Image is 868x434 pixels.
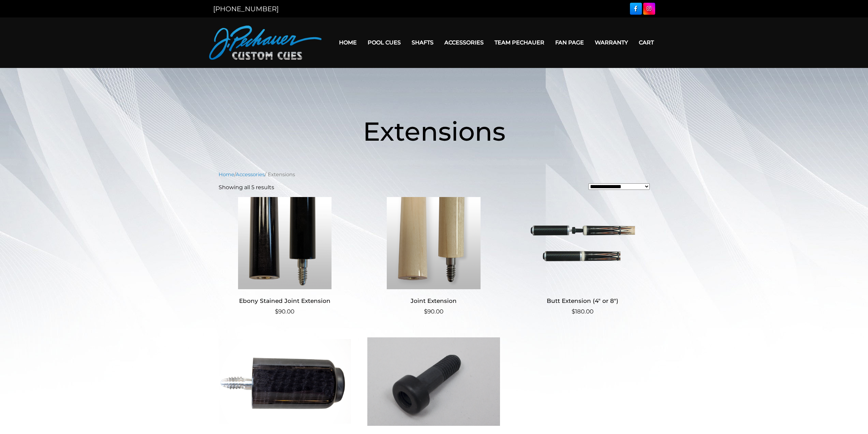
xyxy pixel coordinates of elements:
nav: Breadcrumb [219,171,650,178]
span: $ [572,308,575,315]
a: Team Pechauer [489,34,550,51]
bdi: 90.00 [275,308,294,315]
a: Butt Extension (4″ or 8″) $180.00 [516,197,649,316]
img: Joint Extension [367,197,500,289]
a: Joint Extension $90.00 [367,197,500,316]
h2: Ebony Stained Joint Extension [219,295,351,307]
a: Warranty [589,34,633,51]
a: Home [219,171,234,178]
a: Ebony Stained Joint Extension $90.00 [219,197,351,316]
select: Shop order [588,183,650,190]
span: $ [424,308,427,315]
a: [PHONE_NUMBER] [213,5,279,13]
img: Butt Extension Plug [367,335,500,428]
span: Extensions [363,115,505,147]
a: Cart [633,34,659,51]
img: Ebony Stained Joint Extension [219,197,351,289]
a: Pool Cues [362,34,406,51]
a: Home [334,34,362,51]
h2: Joint Extension [367,295,500,307]
img: Butt Extension (4" or 8") [516,197,649,289]
img: 2" Butt Extension [219,335,351,428]
a: Accessories [236,171,265,178]
a: Shafts [406,34,439,51]
span: $ [275,308,278,315]
img: Pechauer Custom Cues [209,26,322,60]
bdi: 180.00 [572,308,593,315]
h2: Butt Extension (4″ or 8″) [516,295,649,307]
p: Showing all 5 results [219,183,274,192]
a: Accessories [439,34,489,51]
a: Fan Page [550,34,589,51]
bdi: 90.00 [424,308,443,315]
